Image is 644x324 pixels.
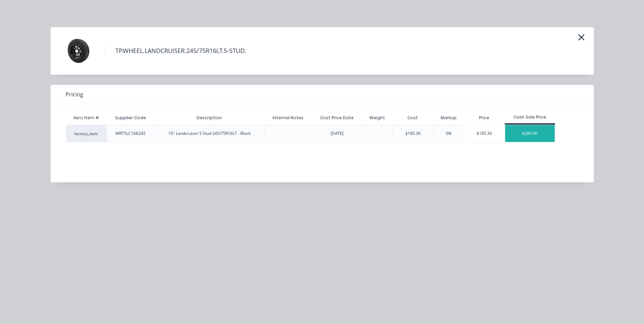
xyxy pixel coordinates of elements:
div: Price [464,111,505,125]
div: WRT5LC16B245 [115,130,146,137]
div: Weight [364,109,390,126]
div: Xero Item # [66,111,107,125]
div: Cash Sale Price [505,114,555,120]
div: Cost Price Date [315,109,359,126]
div: Internal Notes [267,109,309,126]
div: $185.30 [405,130,421,137]
div: $280.00 [505,125,555,142]
div: Cost [392,111,434,125]
h4: TP.WHEEL.LANDCRUISER.245/75R16LT.5-STUD. [105,44,257,57]
div: Supplier Code [110,109,151,126]
span: Pricing [66,90,83,98]
div: Markup [434,111,464,125]
div: 16" Landcruiser 5 Stud 245/75R16LT - Black [168,130,251,137]
div: Description [191,109,227,126]
div: factory_item [66,125,107,142]
div: 0% [446,130,452,137]
div: $185.30 [464,125,505,142]
img: TP.WHEEL.LANDCRUISER.245/75R16LT.5-STUD. [61,34,95,68]
div: [DATE] [331,130,344,137]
